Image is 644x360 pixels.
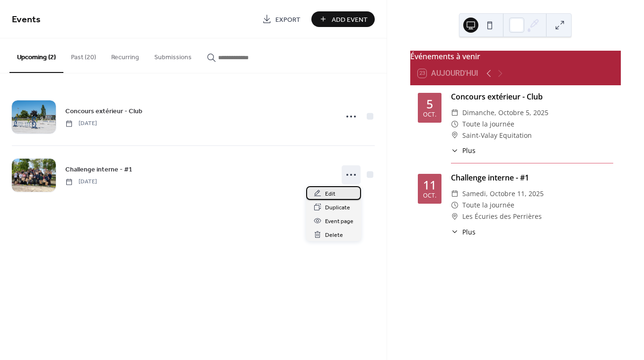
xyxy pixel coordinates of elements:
[410,51,621,62] div: Événements à venir
[451,227,459,237] div: ​
[462,107,548,118] span: dimanche, octobre 5, 2025
[255,11,308,27] a: Export
[462,211,542,222] span: Les Écuries des Perrières
[462,199,514,211] span: Toute la journée
[451,145,459,155] div: ​
[9,38,63,73] button: Upcoming (2)
[426,98,433,110] div: 5
[65,107,142,117] span: Concours extérieur - Club
[12,10,41,29] span: Events
[423,193,436,199] div: oct.
[462,118,514,130] span: Toute la journée
[63,38,104,72] button: Past (20)
[423,179,436,191] div: 11
[423,112,436,118] div: oct.
[451,91,613,102] div: Concours extérieur - Club
[65,165,132,175] span: Challenge interne - #1
[65,164,132,175] a: Challenge interne - #1
[65,106,142,117] a: Concours extérieur - Club
[325,203,350,213] span: Duplicate
[147,38,199,72] button: Submissions
[451,145,476,155] button: ​Plus
[451,227,476,237] button: ​Plus
[451,211,459,222] div: ​
[332,15,368,25] span: Add Event
[451,130,459,141] div: ​
[462,130,532,141] span: Saint-Valay Equitation
[325,230,343,240] span: Delete
[462,145,476,155] span: Plus
[451,188,459,199] div: ​
[325,189,335,199] span: Edit
[451,118,459,130] div: ​
[311,11,375,27] button: Add Event
[451,107,459,118] div: ​
[462,227,476,237] span: Plus
[65,178,97,186] span: [DATE]
[451,172,613,183] div: Challenge interne - #1
[325,216,353,226] span: Event page
[462,188,544,199] span: samedi, octobre 11, 2025
[104,38,147,72] button: Recurring
[275,15,300,25] span: Export
[451,199,459,211] div: ​
[65,119,97,128] span: [DATE]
